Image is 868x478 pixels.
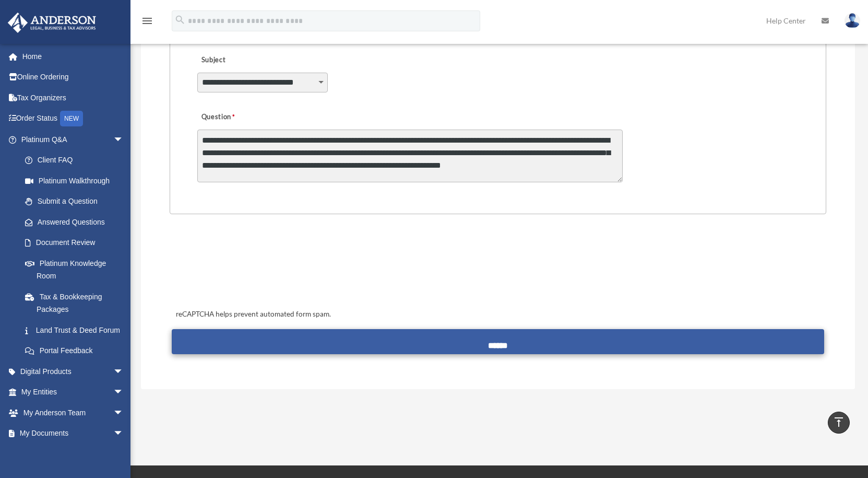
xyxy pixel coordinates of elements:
[7,87,139,108] a: Tax Organizers
[174,14,186,26] i: search
[113,382,134,403] span: arrow_drop_down
[15,286,139,320] a: Tax & Bookkeeping Packages
[828,412,850,434] a: vertical_align_top
[7,402,139,423] a: My Anderson Teamarrow_drop_down
[5,13,99,33] img: Anderson Advisors Platinum Portal
[7,46,139,67] a: Home
[172,308,825,321] div: reCAPTCHA helps prevent automated form spam.
[845,13,860,28] img: User Pic
[15,232,139,253] a: Document Review
[141,18,153,27] a: menu
[113,402,134,424] span: arrow_drop_down
[15,341,139,362] a: Portal Feedback
[113,361,134,382] span: arrow_drop_down
[7,361,139,382] a: Digital Productsarrow_drop_down
[141,15,153,27] i: menu
[60,111,83,126] div: NEW
[15,253,139,286] a: Platinum Knowledge Room
[7,108,139,130] a: Order StatusNEW
[197,53,296,68] label: Subject
[113,129,134,150] span: arrow_drop_down
[7,129,139,150] a: Platinum Q&Aarrow_drop_down
[7,382,139,403] a: My Entitiesarrow_drop_down
[15,212,139,232] a: Answered Questions
[7,423,139,444] a: My Documentsarrow_drop_down
[113,423,134,445] span: arrow_drop_down
[173,247,331,287] iframe: reCAPTCHA
[15,191,134,212] a: Submit a Question
[833,416,845,428] i: vertical_align_top
[15,150,139,171] a: Client FAQ
[15,320,139,341] a: Land Trust & Deed Forum
[197,110,278,125] label: Question
[15,170,139,191] a: Platinum Walkthrough
[7,67,139,88] a: Online Ordering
